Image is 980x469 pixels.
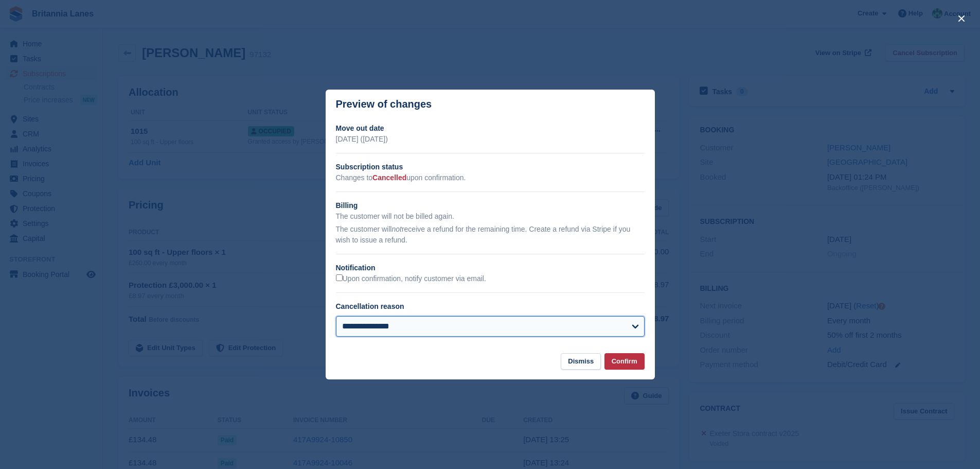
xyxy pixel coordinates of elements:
p: [DATE] ([DATE]) [336,134,645,145]
label: Cancellation reason [336,302,404,310]
button: Confirm [604,353,645,370]
p: Changes to upon confirmation. [336,172,645,183]
span: Cancelled [372,173,406,182]
button: close [953,10,970,27]
h2: Notification [336,263,645,273]
h2: Move out date [336,123,645,134]
em: not [391,225,401,233]
h2: Subscription status [336,162,645,172]
input: Upon confirmation, notify customer via email. [336,274,343,281]
button: Dismiss [561,353,601,370]
p: Preview of changes [336,98,432,110]
p: The customer will receive a refund for the remaining time. Create a refund via Stripe if you wish... [336,224,645,246]
h2: Billing [336,200,645,211]
p: The customer will not be billed again. [336,211,645,222]
label: Upon confirmation, notify customer via email. [336,274,486,284]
